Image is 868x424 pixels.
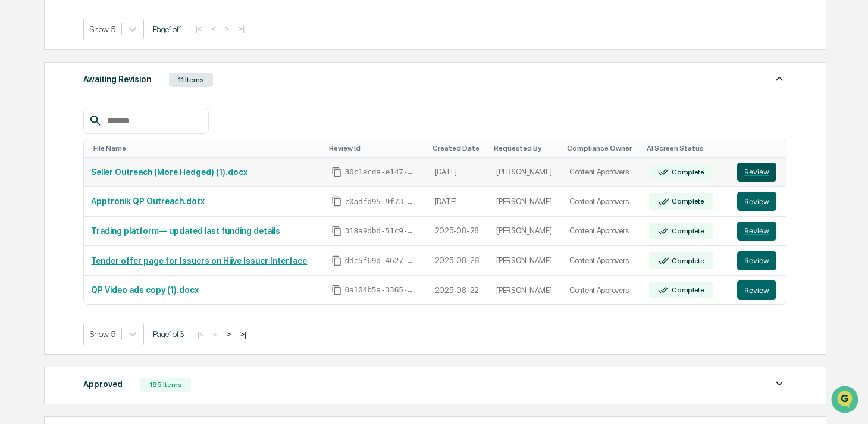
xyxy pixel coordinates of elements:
td: [PERSON_NAME] [489,246,562,276]
button: Review [737,192,776,211]
td: 2025-08-26 [428,246,489,276]
div: Toggle SortBy [739,144,781,152]
td: Content Approvers [562,246,643,276]
span: Page 1 of 1 [153,24,183,34]
div: 🔎 [12,174,21,183]
div: Approved [83,376,123,392]
a: Review [737,222,779,241]
span: Page 1 of 3 [153,329,184,339]
td: [PERSON_NAME] [489,276,562,305]
div: Toggle SortBy [433,144,484,152]
a: 🗄️Attestations [82,145,152,167]
td: 2025-08-28 [428,217,489,247]
button: Review [737,280,776,300]
a: 🔎Data Lookup [7,168,80,189]
a: Tender offer page for Issuers on Hiive Issuer Interface [91,256,307,266]
td: [PERSON_NAME] [489,217,562,247]
button: Review [737,222,776,241]
td: Content Approvers [562,217,643,247]
div: 🖐️ [12,151,21,161]
div: Awaiting Revision [83,71,151,87]
button: >| [234,24,248,34]
span: Copy Id [331,255,342,266]
span: Copy Id [331,285,342,295]
span: 30c1acda-e147-43ff-aa23-f3c7b4154677 [344,167,416,177]
button: > [221,24,233,34]
a: Review [737,251,779,270]
span: Data Lookup [24,173,75,185]
button: >| [236,329,250,339]
div: Toggle SortBy [494,144,557,152]
div: Start new chat [40,91,195,103]
button: Review [737,163,776,182]
a: Trading platform— updated last funding details [91,226,280,236]
a: Review [737,192,779,211]
span: Copy Id [331,196,342,207]
td: [DATE] [428,158,489,188]
iframe: Open customer support [830,385,862,417]
td: Content Approvers [562,158,643,188]
img: caret [772,71,786,86]
a: Review [737,280,779,300]
td: [DATE] [428,187,489,217]
td: Content Approvers [562,187,643,217]
span: Preclearance [24,150,77,162]
a: 🖐️Preclearance [7,145,82,167]
div: 🗄️ [86,151,96,161]
div: Complete [669,286,704,294]
button: > [223,329,234,339]
td: Content Approvers [562,276,643,305]
div: Toggle SortBy [647,144,725,152]
a: QP Video ads copy (1).docx [91,285,199,295]
button: Start new chat [202,95,217,109]
p: How can we help? [12,25,217,44]
button: Review [737,251,776,270]
div: Toggle SortBy [93,144,319,152]
span: ddc5f69d-4627-4722-aeaa-ccc955e7ddc8 [344,256,416,266]
span: Copy Id [331,167,342,177]
div: Toggle SortBy [567,144,638,152]
img: caret [772,376,786,391]
span: 318a9dbd-51c9-473e-9dd0-57efbaa2a655 [344,226,416,236]
div: We're available if you need us! [40,103,151,113]
button: < [208,24,220,34]
span: c0adfd95-9f73-4aa8-a448-163fa0a3f3c7 [344,197,416,207]
span: 0a104b5a-3365-4e16-98ad-43a4f330f6db [344,285,416,295]
td: [PERSON_NAME] [489,158,562,188]
div: Complete [669,257,704,265]
div: Toggle SortBy [329,144,422,152]
span: Attestations [98,150,148,162]
span: Copy Id [331,226,342,236]
div: 11 Items [169,73,213,87]
td: 2025-08-22 [428,276,489,305]
div: Complete [669,197,704,205]
span: Pylon [118,202,144,211]
button: |< [192,24,205,34]
div: 195 Items [140,378,191,392]
div: Complete [669,168,704,176]
a: Review [737,163,779,182]
a: Apptronik QP Outreach.dotx [91,197,205,206]
img: 1746055101610-c473b297-6a78-478c-a979-82029cc54cd1 [12,91,33,113]
div: Complete [669,227,704,235]
button: |< [193,329,207,339]
td: [PERSON_NAME] [489,187,562,217]
a: Powered byPylon [84,201,144,211]
button: < [209,329,221,339]
a: Seller Outreach (More Hedged) (1).docx [91,167,247,177]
